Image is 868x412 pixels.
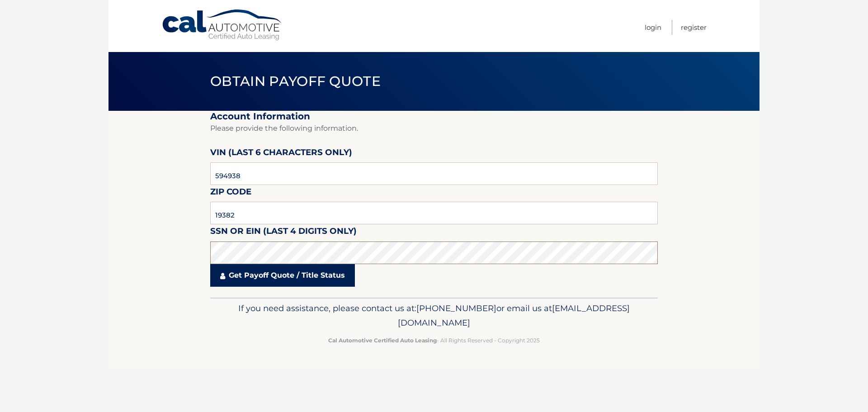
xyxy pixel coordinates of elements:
[645,20,661,35] a: Login
[161,9,283,41] a: Cal Automotive
[210,111,658,122] h2: Account Information
[210,73,381,90] span: Obtain Payoff Quote
[210,224,357,241] label: SSN or EIN (last 4 digits only)
[210,122,658,135] p: Please provide the following information.
[216,301,652,330] p: If you need assistance, please contact us at: or email us at
[328,337,437,344] strong: Cal Automotive Certified Auto Leasing
[210,264,355,287] a: Get Payoff Quote / Title Status
[210,185,251,202] label: Zip Code
[210,146,352,162] label: VIN (last 6 characters only)
[681,20,707,35] a: Register
[216,336,652,345] p: - All Rights Reserved - Copyright 2025
[416,303,496,313] span: [PHONE_NUMBER]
